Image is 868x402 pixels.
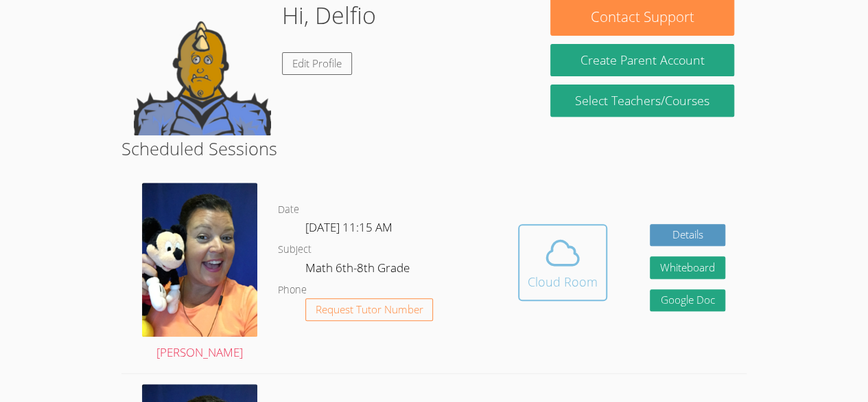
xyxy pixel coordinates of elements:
[528,272,598,291] div: Cloud Room
[305,298,434,321] button: Request Tutor Number
[316,304,423,315] span: Request Tutor Number
[278,241,312,258] dt: Subject
[650,256,725,279] button: Whiteboard
[121,135,747,161] h2: Scheduled Sessions
[550,44,734,76] button: Create Parent Account
[278,201,299,219] dt: Date
[650,224,725,247] a: Details
[305,258,412,282] dd: Math 6th-8th Grade
[650,289,725,312] a: Google Doc
[282,52,352,75] a: Edit Profile
[305,219,392,235] span: [DATE] 11:15 AM
[550,85,734,117] a: Select Teachers/Courses
[142,183,257,362] a: [PERSON_NAME]
[142,183,257,337] img: avatar.png
[518,224,607,301] button: Cloud Room
[278,282,307,299] dt: Phone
